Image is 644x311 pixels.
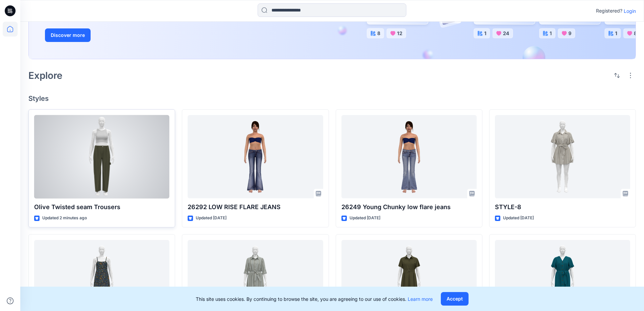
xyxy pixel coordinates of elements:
a: Learn more [408,296,433,302]
p: 26292 LOW RISE FLARE JEANS [188,202,323,212]
p: STYLE-8 [495,202,630,212]
a: Olive Twisted seam Trousers [34,115,169,199]
button: Discover more [45,28,91,42]
h4: Styles [28,94,636,103]
p: Updated [DATE] [196,215,226,222]
a: 26249 Young Chunky low flare jeans [341,115,477,199]
a: Discover more [45,28,197,42]
p: 26249 Young Chunky low flare jeans [341,202,477,212]
button: Accept [441,292,469,306]
p: Olive Twisted seam Trousers [34,202,169,212]
a: 26292 LOW RISE FLARE JEANS [188,115,323,199]
h2: Explore [28,70,63,81]
p: Login [624,7,636,15]
a: STYLE-8 [495,115,630,199]
p: This site uses cookies. By continuing to browse the site, you are agreeing to our use of cookies. [196,295,433,303]
p: Updated [DATE] [503,215,534,222]
p: Registered? [596,7,622,15]
p: Updated [DATE] [350,215,380,222]
p: Updated 2 minutes ago [42,215,87,222]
